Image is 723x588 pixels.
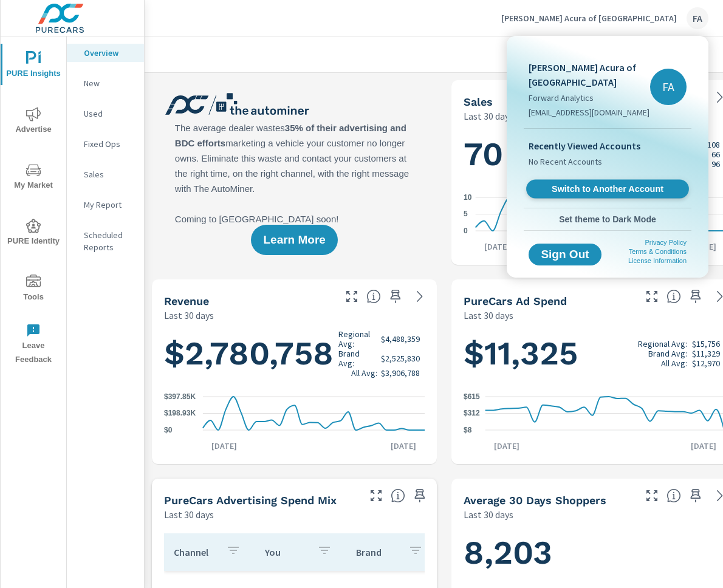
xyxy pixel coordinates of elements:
[529,153,687,170] span: No Recent Accounts
[524,208,691,230] button: Set theme to Dark Mode
[645,239,687,246] a: Privacy Policy
[650,69,687,105] div: FA
[533,183,682,195] span: Switch to Another Account
[529,60,650,89] p: [PERSON_NAME] Acura of [GEOGRAPHIC_DATA]
[529,244,601,265] button: Sign Out
[538,249,592,260] span: Sign Out
[529,106,650,118] p: [EMAIL_ADDRESS][DOMAIN_NAME]
[629,248,687,255] a: Terms & Conditions
[628,257,687,264] a: License Information
[529,138,687,153] p: Recently Viewed Accounts
[529,214,687,225] span: Set theme to Dark Mode
[529,92,650,104] p: Forward Analytics
[526,180,689,199] a: Switch to Another Account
